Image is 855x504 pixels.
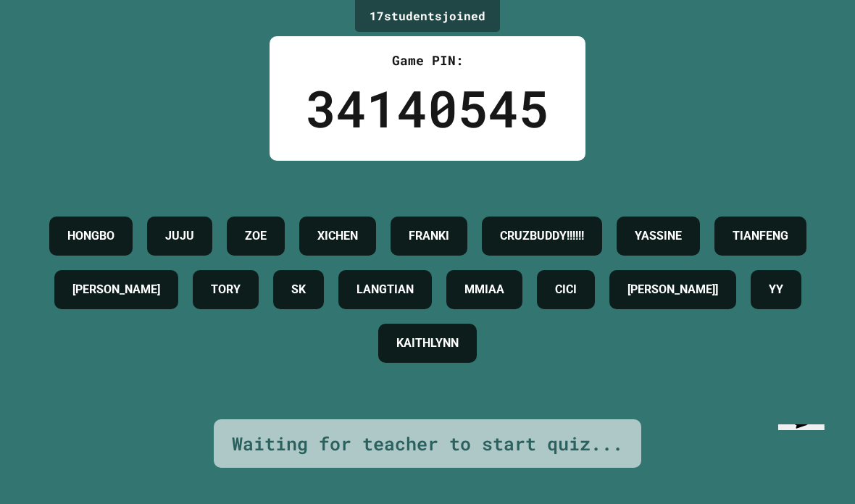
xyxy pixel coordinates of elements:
[772,424,843,492] iframe: chat widget
[211,281,241,298] h4: TORY
[464,281,504,298] h4: MMIAA
[306,70,549,146] div: 34140545
[635,227,682,245] h4: YASSINE
[245,227,267,245] h4: ZOE
[733,227,788,245] h4: TIANFENG
[409,227,449,245] h4: FRANKI
[769,281,783,298] h4: YY
[627,281,718,298] h4: [PERSON_NAME]]
[306,51,549,70] div: Game PIN:
[356,281,414,298] h4: LANGTIAN
[67,227,114,245] h4: HONGBO
[555,281,577,298] h4: CICI
[396,335,459,352] h4: KAITHLYNN
[72,281,160,298] h4: [PERSON_NAME]
[500,227,584,245] h4: CRUZBUDDY!!!!!!
[291,281,306,298] h4: SK
[317,227,358,245] h4: XICHEN
[165,227,194,245] h4: JUJU
[232,430,623,458] div: Waiting for teacher to start quiz...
